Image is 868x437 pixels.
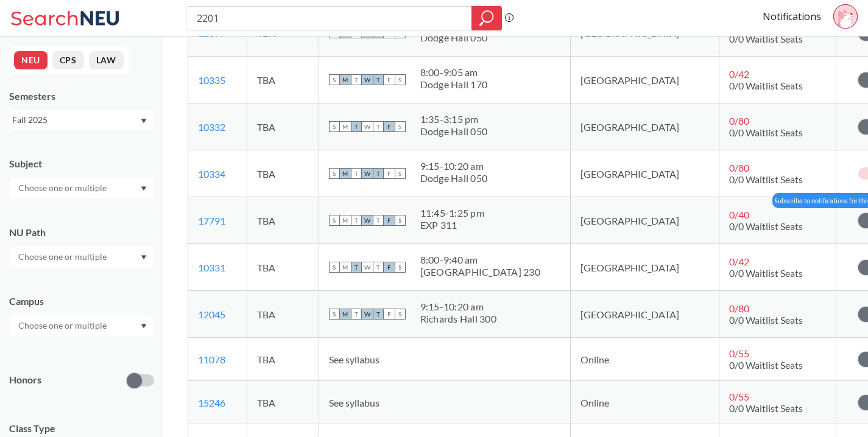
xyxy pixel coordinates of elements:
div: Dodge Hall 050 [420,172,488,184]
div: Subject [9,157,154,170]
div: Campus [9,295,154,308]
span: S [395,74,406,85]
span: 0 / 80 [729,302,749,314]
button: CPS [52,51,84,69]
span: S [329,309,340,320]
div: NU Path [9,226,154,239]
div: 11:45 - 1:25 pm [420,207,484,219]
div: 8:00 - 9:05 am [420,66,488,79]
div: 9:15 - 10:20 am [420,160,488,172]
span: M [340,215,351,226]
div: Dodge Hall 050 [420,32,488,44]
div: Dropdown arrow [9,246,154,267]
span: 0 / 42 [729,68,749,80]
td: TBA [247,150,319,197]
span: 0/0 Waitlist Seats [729,220,803,232]
span: 0 / 80 [729,162,749,173]
span: S [395,215,406,226]
span: M [340,121,351,132]
span: W [362,121,373,132]
div: 1:35 - 3:15 pm [420,113,488,125]
svg: Dropdown arrow [141,119,147,124]
a: 10332 [198,121,225,133]
span: W [362,215,373,226]
span: T [373,309,384,320]
td: Online [571,381,719,424]
svg: Dropdown arrow [141,255,147,260]
td: [GEOGRAPHIC_DATA] [571,197,719,244]
span: M [340,74,351,85]
a: 10334 [198,168,225,180]
td: TBA [247,57,319,103]
input: Choose one or multiple [12,318,115,333]
span: F [384,74,395,85]
span: F [384,215,395,226]
span: F [384,121,395,132]
span: T [351,215,362,226]
span: 0/0 Waitlist Seats [729,33,803,44]
td: Online [571,338,719,381]
span: T [351,262,362,273]
button: NEU [14,51,48,69]
div: 8:00 - 9:40 am [420,254,540,266]
span: S [395,309,406,320]
td: [GEOGRAPHIC_DATA] [571,291,719,338]
div: 9:15 - 10:20 am [420,301,496,313]
span: 0 / 55 [729,348,749,359]
span: S [395,168,406,179]
span: W [362,74,373,85]
input: Class, professor, course number, "phrase" [196,8,463,29]
div: [GEOGRAPHIC_DATA] 230 [420,266,540,278]
span: T [373,74,384,85]
svg: Dropdown arrow [141,324,147,329]
div: Fall 2025 [12,113,139,127]
span: Class Type [9,422,154,435]
span: 0 / 55 [729,391,749,402]
span: W [362,309,373,320]
div: Richards Hall 300 [420,313,496,325]
span: S [329,215,340,226]
td: TBA [247,244,319,291]
a: 11078 [198,354,225,365]
td: [GEOGRAPHIC_DATA] [571,57,719,103]
td: TBA [247,197,319,244]
div: Dodge Hall 050 [420,125,488,138]
span: 0/0 Waitlist Seats [729,127,803,138]
a: Notifications [763,10,821,23]
td: TBA [247,381,319,424]
a: 10335 [198,74,225,86]
span: S [329,74,340,85]
td: TBA [247,291,319,338]
span: T [373,262,384,273]
span: See syllabus [329,397,379,408]
span: 0/0 Waitlist Seats [729,173,803,185]
span: S [395,262,406,273]
span: S [329,262,340,273]
span: T [351,309,362,320]
a: 12099 [198,27,225,39]
span: S [329,121,340,132]
a: 17791 [198,215,225,226]
a: 15246 [198,397,225,408]
input: Choose one or multiple [12,181,115,195]
span: S [395,121,406,132]
svg: Dropdown arrow [141,186,147,191]
td: TBA [247,103,319,150]
span: T [373,215,384,226]
td: TBA [247,338,319,381]
span: M [340,262,351,273]
span: 0/0 Waitlist Seats [729,267,803,279]
span: 0/0 Waitlist Seats [729,359,803,371]
div: Semesters [9,89,154,103]
div: Dodge Hall 170 [420,79,488,91]
p: Honors [9,373,41,387]
span: 0 / 40 [729,209,749,220]
span: 0 / 42 [729,256,749,267]
span: T [373,168,384,179]
div: magnifying glass [471,6,502,30]
a: 10331 [198,262,225,273]
div: Fall 2025Dropdown arrow [9,110,154,130]
span: M [340,309,351,320]
td: [GEOGRAPHIC_DATA] [571,150,719,197]
span: T [351,168,362,179]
